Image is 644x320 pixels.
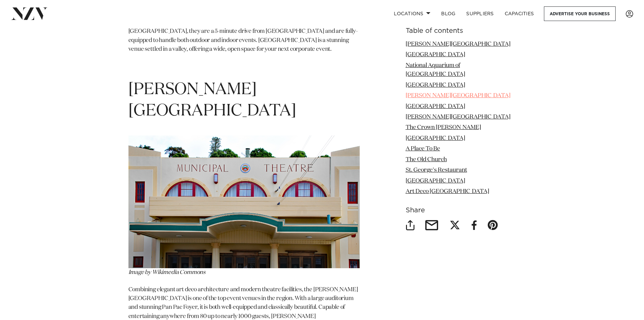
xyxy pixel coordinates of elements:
[406,157,447,163] a: The Old Church
[406,178,465,184] a: [GEOGRAPHIC_DATA]
[544,6,616,21] a: Advertise your business
[406,146,440,152] a: A Place To Be
[406,41,510,47] a: [PERSON_NAME][GEOGRAPHIC_DATA]
[128,270,206,275] em: Image by Wikimedia Commons
[461,6,499,21] a: SUPPLIERS
[128,82,296,119] span: [PERSON_NAME][GEOGRAPHIC_DATA]
[406,207,516,214] h6: Share
[388,6,436,21] a: Locations
[499,6,540,21] a: Capacities
[406,189,489,194] a: Art Deco [GEOGRAPHIC_DATA]
[406,125,481,131] a: The Crown [PERSON_NAME]
[406,114,510,120] a: [PERSON_NAME][GEOGRAPHIC_DATA]
[406,27,516,35] h6: Table of contents
[11,7,48,20] img: nzv-logo.png
[406,52,465,58] a: [GEOGRAPHIC_DATA]
[436,6,461,21] a: BLOG
[406,104,465,109] a: [GEOGRAPHIC_DATA]
[406,63,465,77] a: National Aquarium of [GEOGRAPHIC_DATA]
[406,93,510,99] a: [PERSON_NAME][GEOGRAPHIC_DATA]
[406,167,467,173] a: St. George's Restaurant
[406,135,465,141] a: [GEOGRAPHIC_DATA]
[406,82,465,88] a: [GEOGRAPHIC_DATA]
